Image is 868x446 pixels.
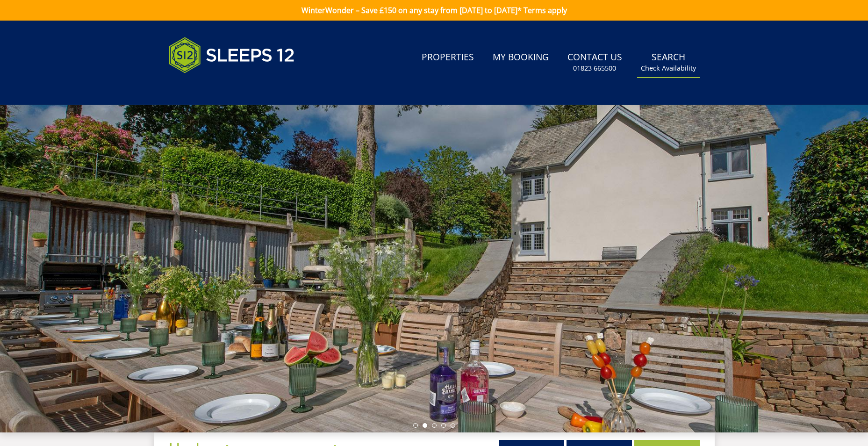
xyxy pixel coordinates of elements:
a: Properties [418,47,478,68]
img: Sleeps 12 [169,32,295,79]
small: Check Availability [641,64,696,73]
iframe: Customer reviews powered by Trustpilot [164,84,262,92]
a: Contact Us01823 665500 [564,47,626,78]
small: 01823 665500 [573,64,616,73]
a: SearchCheck Availability [637,47,700,78]
a: My Booking [489,47,552,68]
